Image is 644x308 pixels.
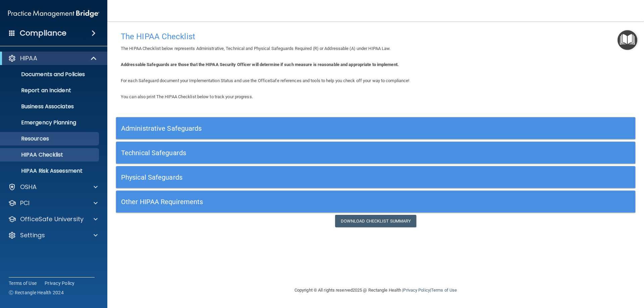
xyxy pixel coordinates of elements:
[20,54,37,62] p: HIPAA
[121,32,631,41] h4: The HIPAA Checklist
[335,215,417,227] a: Download Checklist Summary
[8,54,97,62] a: HIPAA
[8,183,98,191] a: OSHA
[4,103,96,110] p: Business Associates
[4,71,96,78] p: Documents and Policies
[618,30,637,50] button: Open Resource Center
[121,46,391,51] span: The HIPAA Checklist below represents Administrative, Technical and Physical Safeguards Required (...
[20,183,37,191] p: OSHA
[9,289,64,296] span: Ⓒ Rectangle Health 2024
[121,149,500,157] h5: Technical Safeguards
[8,7,99,20] img: PMB logo
[20,215,84,223] p: OfficeSafe University
[121,198,500,205] h5: Other HIPAA Requirements
[20,231,45,239] p: Settings
[45,280,75,287] a: Privacy Policy
[253,280,498,301] div: Copyright © All rights reserved 2025 @ Rectangle Health | |
[20,199,30,207] p: PCI
[4,135,96,142] p: Resources
[8,215,98,223] a: OfficeSafe University
[121,125,500,132] h5: Administrative Safeguards
[8,231,98,239] a: Settings
[4,87,96,94] p: Report an Incident
[4,151,96,158] p: HIPAA Checklist
[8,199,98,207] a: PCI
[4,168,96,174] p: HIPAA Risk Assessment
[4,119,96,126] p: Emergency Planning
[528,260,636,287] iframe: Drift Widget Chat Controller
[121,94,253,99] span: You can also print The HIPAA Checklist below to track your progress.
[121,62,399,67] b: Addressable Safeguards are those that the HIPAA Security Officer will determine if such measure i...
[121,78,409,83] span: For each Safeguard document your Implementation Status and use the OfficeSafe references and tool...
[9,280,37,287] a: Terms of Use
[20,28,66,38] h4: Compliance
[121,174,500,181] h5: Physical Safeguards
[403,288,430,293] a: Privacy Policy
[431,288,457,293] a: Terms of Use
